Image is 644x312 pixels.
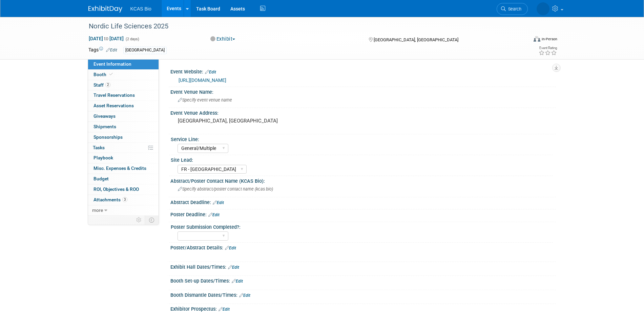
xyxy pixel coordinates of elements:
span: Misc. Expenses & Credits [94,165,146,171]
span: ROI, Objectives & ROO [94,186,139,192]
span: Search [506,6,521,12]
span: Budget [94,176,109,181]
span: Sponsorships [94,134,123,140]
a: Edit [228,265,239,270]
span: [DATE] [DATE] [88,36,124,42]
div: Abstract Deadline: [170,197,556,206]
a: Edit [219,307,230,312]
a: Giveaways [88,111,159,121]
span: 3 [122,197,127,202]
a: Booth [88,70,159,80]
span: more [92,207,103,213]
div: Event Venue Address: [170,108,556,116]
div: Event Rating [539,46,557,50]
span: Asset Reservations [94,103,134,108]
div: In-Person [541,37,557,42]
a: more [88,205,159,216]
a: Edit [213,200,224,205]
span: (2 days) [125,37,139,41]
span: Giveaways [94,113,116,119]
span: [GEOGRAPHIC_DATA], [GEOGRAPHIC_DATA] [374,37,458,42]
a: Asset Reservations [88,101,159,111]
button: Exhibit [208,36,238,43]
span: Shipments [94,124,116,129]
span: Attachments [94,197,127,202]
span: Specify event venue name [178,97,232,103]
a: Edit [232,279,243,284]
a: Event Information [88,59,159,69]
div: Site Lead: [171,155,553,163]
a: Sponsorships [88,132,159,142]
div: Service Line: [171,134,553,143]
img: ExhibitDay [88,6,122,13]
a: Misc. Expenses & Credits [88,163,159,174]
a: [URL][DOMAIN_NAME] [179,77,226,83]
div: Poster Deadline: [170,209,556,218]
span: Staff [94,82,110,88]
a: Search [497,3,528,15]
div: Event Venue Name: [170,87,556,95]
a: Edit [106,48,117,52]
span: Playbook [94,155,113,160]
a: Edit [239,293,250,298]
a: Attachments3 [88,195,159,205]
div: [GEOGRAPHIC_DATA] [123,47,167,54]
div: Exhibit Hall Dates/Times: [170,262,556,271]
a: Edit [225,246,236,250]
td: Personalize Event Tab Strip [133,216,145,224]
a: Travel Reservations [88,90,159,101]
span: 2 [105,82,110,87]
img: Format-Inperson.png [534,36,540,42]
a: Budget [88,174,159,184]
a: Shipments [88,122,159,132]
div: Event Format [488,35,558,45]
pre: [GEOGRAPHIC_DATA], [GEOGRAPHIC_DATA] [178,118,324,124]
span: Event Information [94,61,131,67]
a: Tasks [88,143,159,153]
div: Booth Dismantle Dates/Times: [170,290,556,299]
i: Booth reservation complete [109,72,113,76]
a: ROI, Objectives & ROO [88,184,159,195]
span: Booth [94,72,114,77]
div: Booth Set-up Dates/Times: [170,276,556,285]
td: Tags [88,46,117,54]
a: Edit [208,213,220,217]
div: Abstract/Poster Contact Name (KCAS Bio): [170,176,556,184]
span: Tasks [93,145,105,150]
span: Specify abstract/poster contact name (kcas bio) [178,186,273,192]
a: Staff2 [88,80,159,90]
div: Nordic Life Sciences 2025 [86,20,518,32]
td: Toggle Event Tabs [145,216,159,224]
div: Poster Submission Completed?: [171,222,553,230]
div: Event Website: [170,67,556,75]
span: to [103,36,109,41]
a: Playbook [88,153,159,163]
span: KCAS Bio [130,6,151,12]
div: Poster/Abstract Details: [170,243,556,251]
span: Travel Reservations [94,92,135,98]
a: Edit [205,70,216,74]
img: Elma El Khouri [537,2,549,15]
